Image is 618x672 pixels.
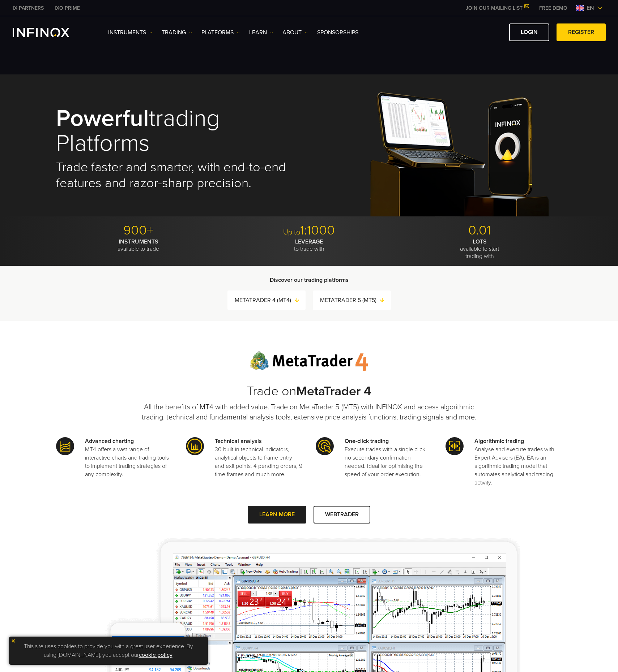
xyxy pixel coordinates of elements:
p: MT4 offers a vast range of interactive charts and trading tools to implement trading strategies o... [85,445,172,479]
a: WEBTRADER [314,506,370,524]
a: INFINOX [7,4,49,12]
p: This site uses cookies to provide you with a great user experience. By using [DOMAIN_NAME], you a... [13,640,204,661]
p: All the benefits of MT4 with added value. Trade on MetaTrader 5 (MT5) with INFINOX and access alg... [132,402,486,422]
h2: Trade faster and smarter, with end-to-end features and razor-sharp precision. [56,159,299,191]
p: 1:1000 [226,223,392,238]
p: 900+ [56,223,221,238]
a: PLATFORMS [201,28,240,37]
img: icon [446,437,464,455]
a: REGISTER [557,23,606,41]
a: ABOUT [282,28,308,37]
a: SPONSORSHIPS [317,28,358,37]
span: en [584,4,597,12]
p: 0.01 [397,223,562,238]
a: METATRADER 5 (MT5) [320,295,391,305]
p: to trade with [226,238,392,253]
strong: Discover our trading platforms [270,276,349,284]
strong: MetaTrader 4 [296,383,371,399]
a: cookie policy [139,651,172,659]
a: TRADING [162,28,192,37]
strong: Technical analysis [215,438,262,445]
h1: trading platforms [56,106,299,156]
a: Instruments [108,28,153,37]
img: icon [316,437,334,455]
a: LEARN MORE [248,506,306,524]
p: Analyse and execute trades with Expert Advisors (EA). EA is an algorithmic trading model that aut... [474,445,562,487]
strong: INSTRUMENTS [119,238,158,245]
a: JOIN OUR MAILING LIST [460,5,534,11]
strong: Powerful [56,104,149,133]
a: INFINOX [49,4,85,12]
p: available to trade [56,238,221,253]
strong: LEVERAGE [295,238,323,245]
img: icon [56,437,74,455]
a: LOGIN [509,23,549,41]
a: Learn [249,28,273,37]
p: available to start trading with [397,238,562,260]
span: Up to [283,228,300,237]
p: Execute trades with a single click - no secondary confirmation needed. Ideal for optimising the s... [345,445,432,479]
a: INFINOX MENU [534,4,573,12]
strong: Algorithmic trading [474,438,524,445]
a: METATRADER 4 (MT4) [235,295,306,305]
strong: Advanced charting [85,438,134,445]
img: yellow close icon [11,638,16,643]
h2: Trade on [132,384,486,399]
img: icon [186,437,204,455]
img: Meta Trader 4 logo [250,351,368,371]
strong: One-click trading [345,438,389,445]
strong: LOTS [473,238,487,245]
a: INFINOX Logo [13,28,86,37]
p: 30 built-in technical indicators, analytical objects to frame entry and exit points, 4 pending or... [215,445,302,479]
